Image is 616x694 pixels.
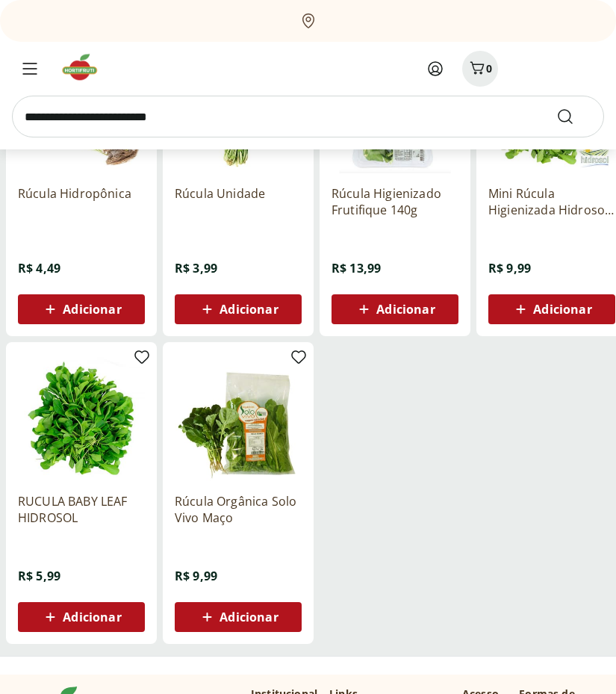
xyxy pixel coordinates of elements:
span: Adicionar [220,303,278,315]
a: Rúcula Unidade [175,185,302,218]
img: Rúcula Orgânica Solo Vivo Maço [175,354,302,481]
button: Menu [12,51,48,87]
button: Adicionar [175,602,302,632]
button: Adicionar [332,294,458,324]
button: Carrinho [462,51,498,87]
input: search [12,96,604,137]
button: Adicionar [18,294,145,324]
a: RUCULA BABY LEAF HIDROSOL [18,493,145,526]
span: Adicionar [376,303,435,315]
span: Adicionar [220,611,278,623]
span: Adicionar [63,611,121,623]
span: Adicionar [533,303,591,315]
button: Adicionar [175,294,302,324]
button: Adicionar [18,602,145,632]
span: R$ 9,99 [488,260,531,276]
span: R$ 4,49 [18,260,60,276]
img: Hortifruti [60,52,110,82]
a: Rúcula Hidropônica [18,185,145,218]
button: Submit Search [556,108,592,126]
span: R$ 5,99 [18,568,60,584]
a: Mini Rúcula Higienizada Hidrosol 170g [488,185,615,218]
span: Adicionar [63,303,121,315]
a: Rúcula Orgânica Solo Vivo Maço [175,493,302,526]
img: RUCULA BABY LEAF HIDROSOL [18,354,145,481]
span: R$ 9,99 [175,568,217,584]
button: Adicionar [488,294,615,324]
span: 0 [486,61,492,75]
a: Rúcula Higienizado Frutifique 140g [332,185,458,218]
span: R$ 3,99 [175,260,217,276]
span: R$ 13,99 [332,260,381,276]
